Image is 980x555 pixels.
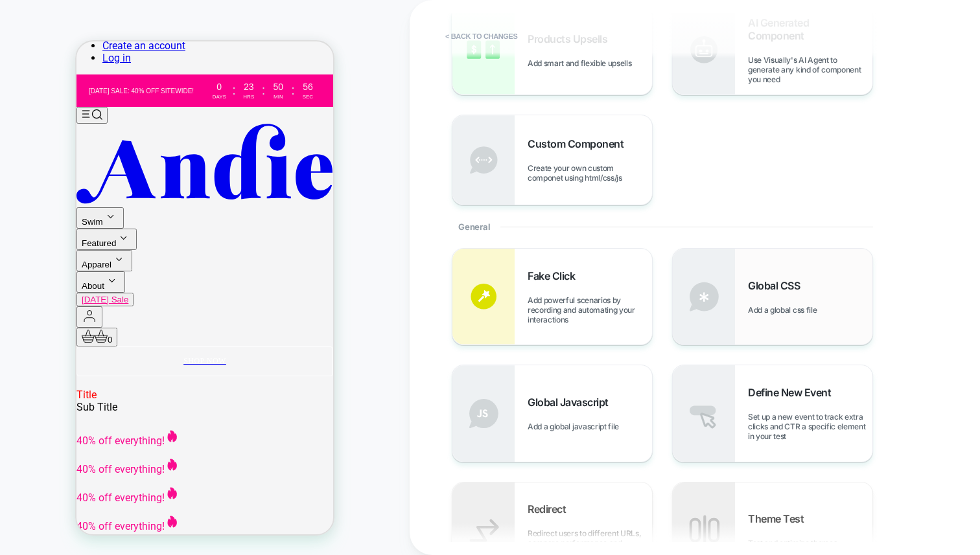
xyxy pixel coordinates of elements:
[26,10,54,23] a: Log in
[133,40,152,51] div: 0
[528,58,638,68] span: Add smart and flexible upsells
[528,163,652,183] span: Create your own custom componet using html/css/js
[748,412,872,441] span: Set up a new event to track extra clicks and CTR a specific element in your test
[185,41,189,56] div: :
[528,295,652,324] span: Add powerful scenarios by recording and automating your interactions
[31,293,36,303] span: 0
[528,503,572,515] span: Redirect
[222,40,241,51] div: 56
[452,205,873,248] div: General
[5,240,28,249] span: About
[748,386,837,399] span: Define New Event
[528,422,625,431] span: Add a global javascript file
[222,52,241,58] div: Sec
[528,269,581,282] span: Fake Click
[163,40,182,51] div: 23
[748,305,823,315] span: Add a global css file
[192,40,211,51] div: 50
[748,279,806,292] span: Global CSS
[5,176,27,185] span: Swim
[163,52,182,58] div: Hrs
[5,253,52,263] a: [DATE] Sale
[133,52,152,58] div: Days
[215,41,218,56] div: :
[748,16,872,42] span: AI Generated Component
[5,197,40,207] span: Featured
[748,55,872,84] span: Use Visually's AI Agent to generate any kind of component you need
[528,396,615,409] span: Global Javascript
[748,538,843,548] span: Test and optimize themes
[5,218,35,228] span: Apparel
[12,46,117,53] span: [DATE] Sale: 40% off sitewide!
[192,52,211,58] div: Min
[156,41,159,56] div: :
[748,512,810,525] span: Theme Test
[528,137,630,150] span: Custom Component
[439,26,524,47] button: < Back to changes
